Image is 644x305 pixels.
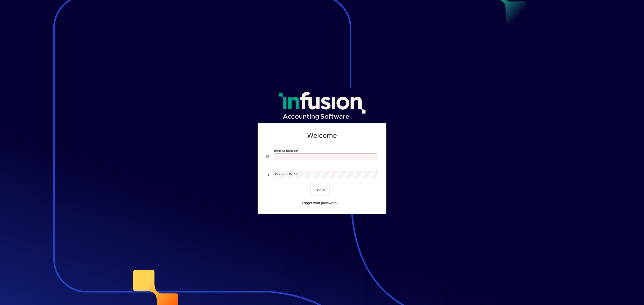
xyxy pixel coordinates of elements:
span: Forgot your password? [302,200,338,206]
a: Forgot your password? [300,199,340,208]
h2: Welcome [266,131,378,140]
span: Login [315,187,325,193]
button: Login [311,186,329,195]
mat-label: Password or Pin [275,172,297,176]
mat-label: Email or Barcode [274,149,297,152]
